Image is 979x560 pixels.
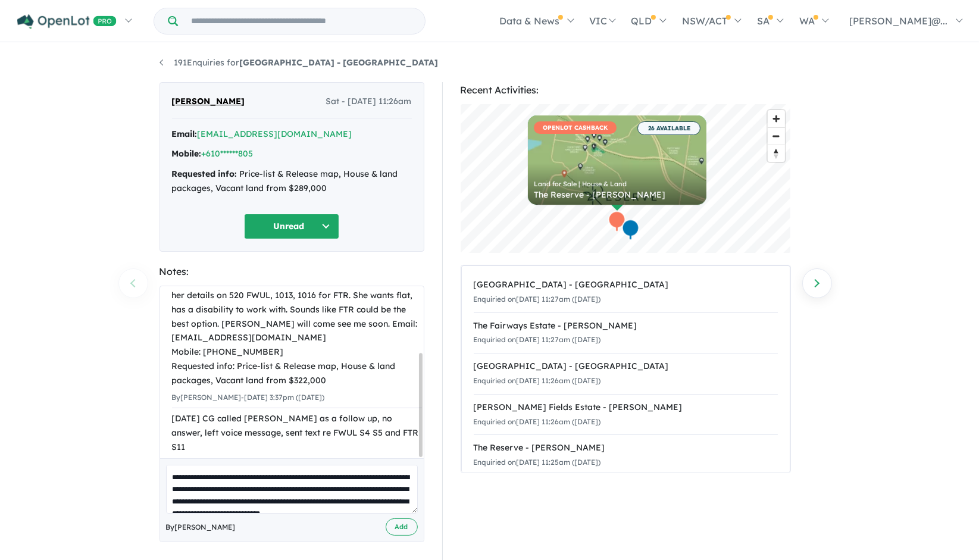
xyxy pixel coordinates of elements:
img: Openlot PRO Logo White [17,14,117,29]
button: Add [386,518,418,536]
div: The Reserve - [PERSON_NAME] [474,441,778,455]
canvas: Map [461,104,791,253]
div: Map marker [621,219,639,241]
a: [EMAIL_ADDRESS][DOMAIN_NAME] [198,129,352,139]
div: Notes: [159,264,424,280]
a: The Reserve - [PERSON_NAME]Enquiried on[DATE] 11:25am ([DATE]) [474,434,778,476]
span: By [PERSON_NAME] [166,521,236,533]
a: 191Enquiries for[GEOGRAPHIC_DATA] - [GEOGRAPHIC_DATA] [159,57,439,68]
a: [PERSON_NAME] Fields Estate - [PERSON_NAME]Enquiried on[DATE] 11:26am ([DATE]) [474,394,778,436]
div: The Reserve - [PERSON_NAME] [534,190,700,199]
strong: Mobile: [172,148,202,159]
strong: Email: [172,129,198,139]
span: [PERSON_NAME]@... [849,15,947,27]
button: Unread [244,214,339,239]
div: Recent Activities: [461,82,791,98]
div: [PERSON_NAME] Fields Estate - [PERSON_NAME] [474,401,778,415]
span: OPENLOT CASHBACK [534,121,617,134]
small: Enquiried on [DATE] 11:25am ([DATE]) [474,458,601,467]
div: [GEOGRAPHIC_DATA] - [GEOGRAPHIC_DATA] [474,278,778,292]
div: [GEOGRAPHIC_DATA] - [GEOGRAPHIC_DATA] [474,359,778,374]
div: [DATE] CG called [PERSON_NAME] as a follow up, no answer, left voice message, sent text re FWUL S... [172,412,422,454]
button: Zoom out [768,127,785,145]
nav: breadcrumb [159,56,820,70]
small: Enquiried on [DATE] 11:27am ([DATE]) [474,295,601,304]
strong: [GEOGRAPHIC_DATA] - [GEOGRAPHIC_DATA] [240,57,439,68]
span: 26 AVAILABLE [637,121,700,135]
input: Try estate name, suburb, builder or developer [180,8,423,34]
span: Zoom out [768,128,785,145]
small: Enquiried on [DATE] 11:27am ([DATE]) [474,335,601,344]
span: [PERSON_NAME] [172,95,245,109]
span: Reset bearing to north [768,145,785,162]
div: [DATE] CG called [PERSON_NAME] this morning. [PERSON_NAME] is currently living at her mums place ... [172,232,422,388]
div: Land for Sale | House & Land [534,181,700,187]
small: Enquiried on [DATE] 11:26am ([DATE]) [474,376,601,385]
div: Price-list & Release map, House & land packages, Vacant land from $289,000 [172,167,412,196]
a: [GEOGRAPHIC_DATA] - [GEOGRAPHIC_DATA]Enquiried on[DATE] 11:27am ([DATE]) [474,272,778,313]
div: Map marker [608,211,625,233]
button: Reset bearing to north [768,145,785,162]
button: Zoom in [768,110,785,127]
small: Enquiried on [DATE] 11:26am ([DATE]) [474,417,601,426]
a: The Fairways Estate - [PERSON_NAME]Enquiried on[DATE] 11:27am ([DATE]) [474,312,778,354]
a: OPENLOT CASHBACK 26 AVAILABLE Land for Sale | House & Land The Reserve - [PERSON_NAME] [528,115,706,205]
a: [GEOGRAPHIC_DATA] - [GEOGRAPHIC_DATA]Enquiried on[DATE] 11:26am ([DATE]) [474,353,778,395]
small: By [PERSON_NAME] - [DATE] 3:37pm ([DATE]) [172,393,325,402]
div: The Fairways Estate - [PERSON_NAME] [474,319,778,333]
span: Sat - [DATE] 11:26am [326,95,412,109]
strong: Requested info: [172,168,237,179]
